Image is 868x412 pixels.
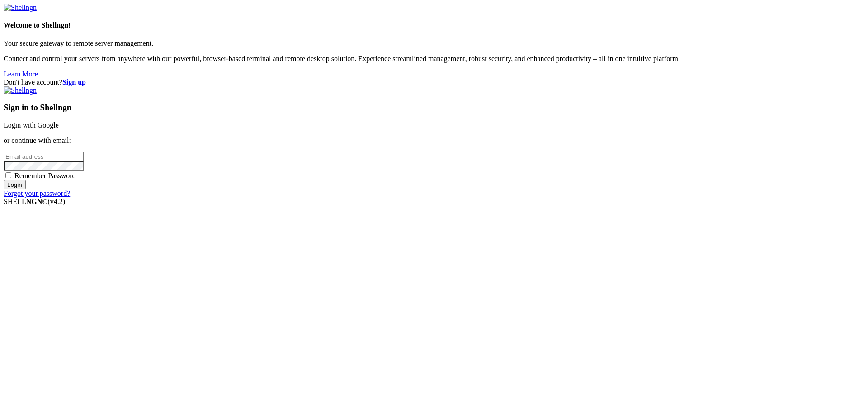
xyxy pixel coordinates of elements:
p: or continue with email: [4,137,864,145]
a: Learn More [4,70,38,78]
b: NGN [26,198,42,205]
span: 4.2.0 [48,198,66,205]
input: Login [4,180,26,189]
input: Remember Password [5,172,11,178]
a: Forgot your password? [4,189,70,197]
h3: Sign in to Shellngn [4,103,864,113]
p: Your secure gateway to remote server management. [4,39,864,47]
div: Don't have account? [4,78,864,86]
a: Login with Google [4,121,59,129]
h4: Welcome to Shellngn! [4,21,864,29]
p: Connect and control your servers from anywhere with our powerful, browser-based terminal and remo... [4,55,864,63]
a: Sign up [62,78,86,86]
img: Shellngn [4,86,37,95]
img: Shellngn [4,4,37,12]
span: Remember Password [14,172,76,180]
input: Email address [4,152,84,161]
span: SHELL © [4,198,65,205]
